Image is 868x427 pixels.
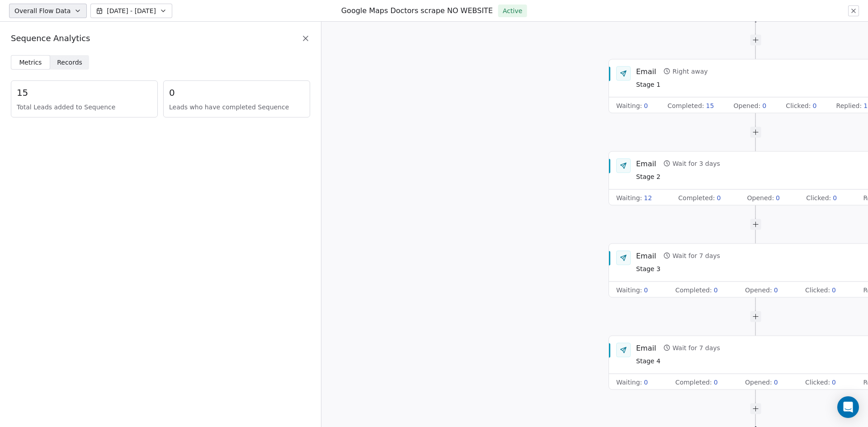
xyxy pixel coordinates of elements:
span: Sequence Analytics [11,33,90,44]
span: Records [57,58,82,67]
span: 0 [644,101,648,110]
span: Completed : [678,193,715,202]
div: Email [636,158,656,168]
span: Replied : [836,101,862,110]
span: 0 [644,377,648,386]
span: Clicked : [805,285,830,294]
span: Clicked : [805,377,830,386]
h1: Google Maps Doctors scrape NO WEBSITE [341,6,493,16]
span: 0 [812,101,816,110]
span: 0 [169,86,304,99]
span: 0 [717,193,721,202]
span: 0 [833,193,837,202]
span: Waiting : [616,193,642,202]
button: [DATE] - [DATE] [90,4,172,18]
span: Active [503,6,522,15]
span: Clicked : [806,193,831,202]
span: 0 [762,101,766,110]
span: 12 [644,193,652,202]
span: Stage 3 [636,264,720,274]
span: Stage 4 [636,356,720,366]
span: Waiting : [616,377,642,386]
span: Completed : [675,377,712,386]
div: Open Intercom Messenger [837,396,859,418]
span: Opened : [734,101,761,110]
span: 0 [644,285,648,294]
span: Completed : [667,101,704,110]
span: 15 [17,86,152,99]
span: 0 [832,377,836,386]
span: Overall Flow Data [14,6,71,15]
span: Total Leads added to Sequence [17,103,152,112]
span: Opened : [745,377,772,386]
div: Email [636,343,656,352]
span: Stage 1 [636,80,708,89]
span: 0 [714,377,718,386]
span: Waiting : [616,285,642,294]
span: Opened : [745,285,772,294]
span: 0 [714,285,718,294]
span: 0 [832,285,836,294]
span: Waiting : [616,101,642,110]
div: Email [636,66,656,76]
span: Leads who have completed Sequence [169,103,304,112]
span: 0 [774,377,778,386]
span: Opened : [747,193,774,202]
span: 0 [774,285,778,294]
span: [DATE] - [DATE] [107,6,156,15]
button: Overall Flow Data [9,4,87,18]
span: Completed : [675,285,712,294]
span: 15 [706,101,714,110]
div: Email [636,250,656,260]
span: 0 [776,193,780,202]
span: Clicked : [786,101,811,110]
span: Stage 2 [636,172,720,182]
